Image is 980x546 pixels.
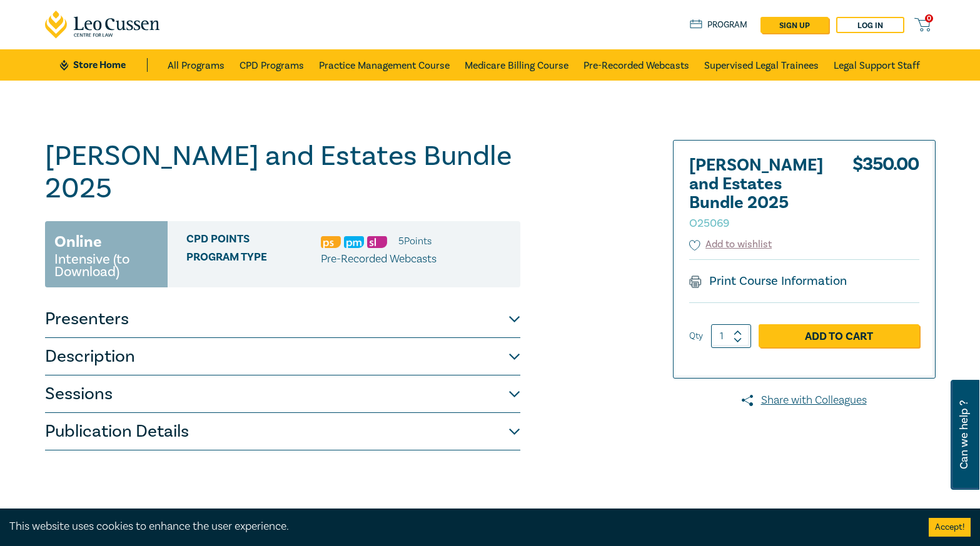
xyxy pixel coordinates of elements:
a: Add to Cart [759,324,919,348]
a: Print Course Information [689,273,847,289]
a: Log in [836,17,904,33]
a: Medicare Billing Course [465,49,568,81]
a: Legal Support Staff [834,49,920,81]
li: 5 Point s [398,233,432,249]
a: Program [690,18,748,32]
button: Publication Details [45,413,520,450]
span: Program type [186,251,321,267]
span: 0 [925,14,933,22]
img: Substantive Law [367,236,387,248]
p: Pre-Recorded Webcasts [321,251,437,267]
h1: [PERSON_NAME] and Estates Bundle 2025 [45,140,520,205]
a: Share with Colleagues [673,392,936,409]
span: CPD Points [186,233,321,249]
a: Practice Management Course [319,49,450,81]
label: Qty [689,329,703,343]
button: Sessions [45,375,520,413]
a: Pre-Recorded Webcasts [583,49,689,81]
div: This website uses cookies to enhance the user experience. [9,519,910,535]
h2: [PERSON_NAME] and Estates Bundle 2025 [689,156,827,231]
img: Practice Management & Business Skills [344,236,364,248]
input: 1 [711,324,751,348]
span: Can we help ? [958,387,970,482]
button: Presenters [45,300,520,338]
a: sign up [760,17,829,33]
a: CPD Programs [240,49,304,81]
button: Add to wishlist [689,237,772,252]
a: All Programs [168,49,225,81]
img: Professional Skills [321,236,341,248]
a: Supervised Legal Trainees [704,49,819,81]
h3: Online [54,231,102,253]
div: $ 350.00 [852,156,919,237]
small: O25069 [689,216,729,231]
button: Description [45,338,520,375]
a: Store Home [60,58,147,72]
small: Intensive (to Download) [54,253,158,278]
button: Accept cookies [929,518,971,537]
